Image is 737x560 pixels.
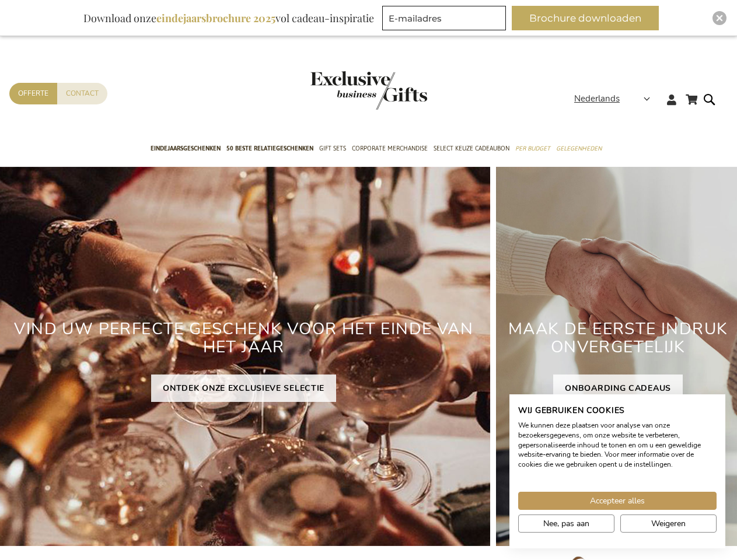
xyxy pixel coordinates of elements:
button: Alle cookies weigeren [620,514,717,533]
button: Accepteer alle cookies [518,492,717,510]
div: Nederlands [574,92,658,106]
span: Corporate Merchandise [352,142,428,155]
span: Nederlands [574,92,620,106]
span: Weigeren [651,517,686,530]
span: Nee, pas aan [543,517,589,530]
span: Gelegenheden [556,142,602,155]
a: Contact [57,83,107,104]
button: Pas cookie voorkeuren aan [518,514,614,533]
h2: Wij gebruiken cookies [518,405,717,416]
img: Exclusive Business gifts logo [310,71,427,110]
input: E-mailadres [382,6,506,30]
a: store logo [310,71,369,110]
span: Accepteer alles [590,495,645,507]
span: 50 beste relatiegeschenken [226,142,313,155]
span: Gift Sets [319,142,346,155]
p: We kunnen deze plaatsen voor analyse van onze bezoekersgegevens, om onze website te verbeteren, g... [518,421,717,470]
img: Close [716,15,723,22]
a: ONBOARDING CADEAUS [553,374,683,402]
a: ONTDEK ONZE EXCLUSIEVE SELECTIE [151,374,336,402]
form: marketing offers and promotions [382,6,509,34]
div: Download onze vol cadeau-inspiratie [78,6,379,30]
span: Per Budget [515,142,550,155]
span: Eindejaarsgeschenken [151,142,221,155]
a: Offerte [9,83,57,104]
b: eindejaarsbrochure 2025 [156,11,275,25]
div: Close [712,11,726,25]
button: Brochure downloaden [512,6,659,30]
span: Select Keuze Cadeaubon [434,142,509,155]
